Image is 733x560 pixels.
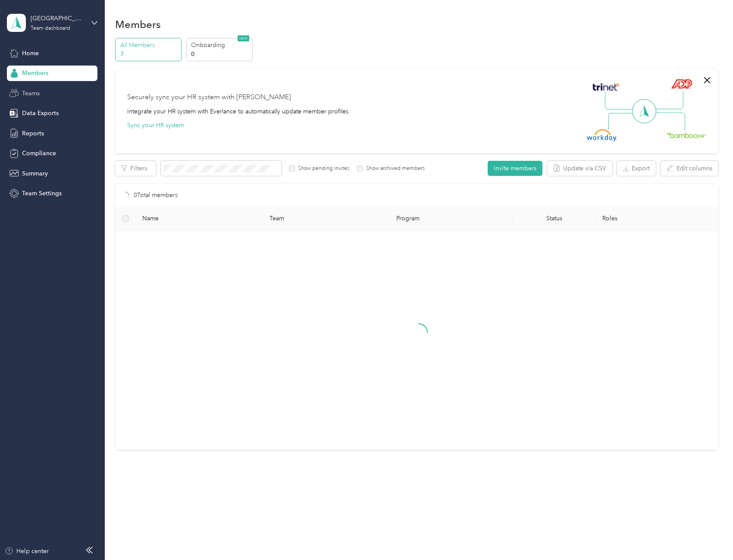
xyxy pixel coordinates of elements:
[591,81,621,93] img: Trinet
[22,109,59,118] span: Data Exports
[22,49,39,58] span: Home
[671,79,692,89] img: ADP
[22,89,40,98] span: Teams
[22,169,48,178] span: Summary
[22,189,62,198] span: Team Settings
[5,547,49,556] button: Help center
[488,161,542,176] button: Invite members
[191,41,250,50] p: Onboarding
[263,207,389,231] th: Team
[238,35,249,41] span: NEW
[587,129,617,141] img: Workday
[617,161,656,176] button: Export
[22,129,44,138] span: Reports
[22,149,56,158] span: Compliance
[127,121,184,130] button: Sync your HR system
[389,207,513,231] th: Program
[661,161,718,176] button: Edit columns
[120,41,179,50] p: All Members
[135,207,262,231] th: Name
[595,207,722,231] th: Roles
[608,113,638,130] img: Line Left Down
[547,161,612,176] button: Update via CSV
[685,512,733,560] iframe: Everlance-gr Chat Button Frame
[667,132,706,138] img: BambooHR
[127,92,291,103] div: Securely sync your HR system with [PERSON_NAME]
[115,20,161,29] h1: Members
[115,161,156,176] button: Filters
[22,69,48,78] span: Members
[295,165,349,172] label: Show pending invites
[134,191,178,200] p: 0 Total members
[31,14,85,23] div: [GEOGRAPHIC_DATA]
[653,91,683,109] img: Line Right Up
[120,50,179,59] p: 7
[31,26,70,31] div: Team dashboard
[127,107,350,116] div: Integrate your HR system with Everlance to automatically update member profiles.
[655,113,685,131] img: Line Right Down
[142,215,255,222] span: Name
[605,91,635,110] img: Line Left Up
[191,50,250,59] p: 0
[513,207,595,231] th: Status
[363,165,425,172] label: Show archived members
